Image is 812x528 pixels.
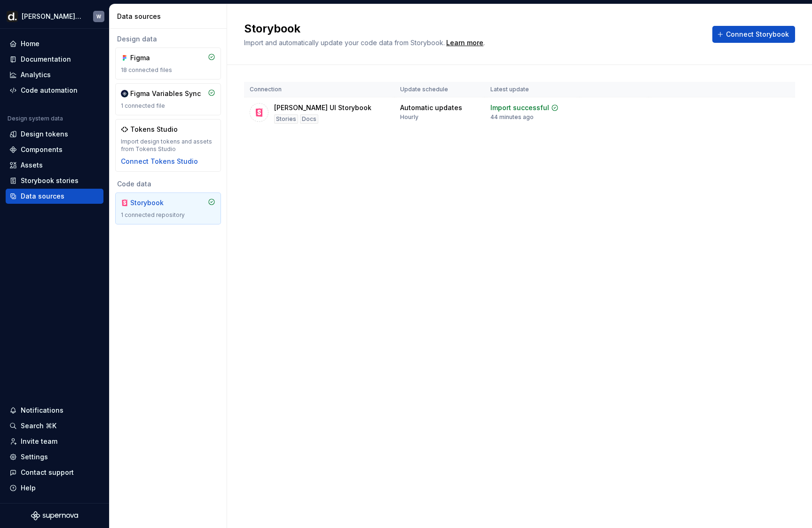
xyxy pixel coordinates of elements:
button: Notifications [6,403,103,418]
div: Code automation [21,86,78,95]
span: Import and automatically update your code data from Storybook. [244,39,445,47]
div: [PERSON_NAME] UI [22,12,82,21]
div: Stories [274,114,298,124]
div: Home [21,39,39,48]
div: Docs [300,114,318,124]
a: Analytics [6,67,103,82]
a: Figma Variables Sync1 connected file [115,83,221,115]
button: Help [6,480,103,496]
div: Contact support [21,468,74,477]
svg: Supernova Logo [31,511,78,520]
span: Connect Storybook [726,30,789,39]
div: Analytics [21,70,51,80]
div: Figma Variables Sync [130,89,201,98]
div: Components [21,145,63,154]
a: Components [6,142,103,157]
div: Help [21,483,36,493]
a: Assets [6,158,103,173]
button: Connect Storybook [712,26,795,43]
div: Settings [21,452,48,462]
div: 1 connected repository [121,211,215,219]
a: Design tokens [6,127,103,142]
div: 18 connected files [121,66,215,74]
div: Search ⌘K [21,421,56,431]
a: Invite team [6,434,103,449]
th: Update schedule [394,82,485,97]
div: Invite team [21,437,57,446]
div: Tokens Studio [130,125,178,134]
a: Code automation [6,83,103,98]
div: Design system data [8,115,63,122]
a: Home [6,36,103,51]
div: 1 connected file [121,102,215,110]
div: Data sources [117,12,223,21]
a: Storybook stories [6,173,103,188]
div: Data sources [21,192,64,201]
div: Documentation [21,55,71,64]
a: Documentation [6,52,103,67]
div: Storybook stories [21,176,79,185]
button: Search ⌘K [6,418,103,433]
a: Data sources [6,189,103,204]
button: Contact support [6,465,103,480]
div: W [96,13,101,20]
div: Figma [130,53,175,63]
div: Notifications [21,406,63,415]
a: Learn more [446,38,483,48]
div: Code data [115,179,221,189]
div: [PERSON_NAME] UI Storybook [274,103,371,112]
button: [PERSON_NAME] UIW [2,6,107,26]
a: Settings [6,449,103,464]
h2: Storybook [244,21,701,36]
a: Storybook1 connected repository [115,192,221,224]
div: Automatic updates [400,103,462,112]
button: Connect Tokens Studio [121,157,198,166]
div: Assets [21,160,43,170]
th: Latest update [485,82,579,97]
img: b918d911-6884-482e-9304-cbecc30deec6.png [7,11,18,22]
div: Design data [115,34,221,44]
div: 44 minutes ago [490,113,534,121]
div: Hourly [400,113,418,121]
span: . [445,40,485,47]
a: Figma18 connected files [115,48,221,80]
div: Import design tokens and assets from Tokens Studio [121,138,215,153]
div: Import successful [490,103,549,112]
div: Storybook [130,198,175,208]
div: Design tokens [21,129,68,139]
a: Tokens StudioImport design tokens and assets from Tokens StudioConnect Tokens Studio [115,119,221,172]
th: Connection [244,82,394,97]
